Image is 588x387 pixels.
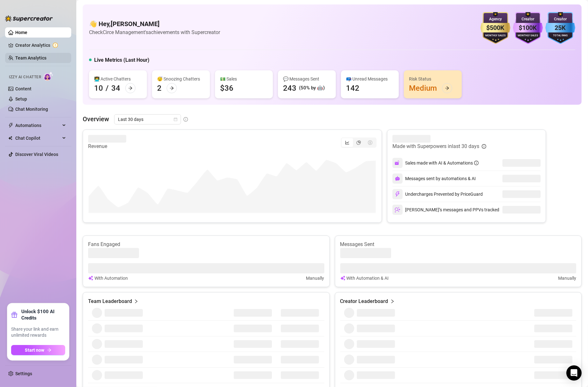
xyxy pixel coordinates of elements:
a: Setup [15,96,27,102]
div: 😴 Snoozing Chatters [157,75,205,82]
div: Creator [513,16,543,22]
span: thunderbolt [8,123,13,128]
article: Check Circe Management's achievements with Supercreator [89,28,220,36]
span: arrow-right [47,348,52,352]
span: arrow-right [445,86,449,90]
div: Sales made with AI & Automations [405,159,479,166]
img: svg%3e [395,160,400,166]
article: Made with Superpowers in last 30 days [392,143,479,150]
span: info-circle [474,161,479,165]
img: svg%3e [88,275,93,282]
a: Creator Analytics exclamation-circle [15,40,66,50]
h5: Live Metrics (Last Hour) [94,56,149,64]
img: svg%3e [395,176,400,181]
img: purple-badge-B9DA21FR.svg [513,12,543,44]
article: With Automation & AI [347,275,389,282]
div: $500K [481,23,510,33]
div: 25K [545,23,575,33]
img: AI Chatter [44,72,53,81]
div: Risk Status [409,75,457,82]
div: 💵 Sales [220,75,268,82]
img: svg%3e [395,191,400,197]
a: Team Analytics [15,55,46,60]
div: 📪 Unread Messages [346,75,394,82]
span: gift [11,312,17,318]
div: $100K [513,23,543,33]
button: Start nowarrow-right [11,345,65,355]
span: right [134,298,138,305]
article: Revenue [88,143,126,150]
span: right [390,298,395,305]
span: Izzy AI Chatter [9,74,41,80]
article: With Automation [94,275,128,282]
span: Automations [15,120,60,130]
span: arrow-right [169,86,174,90]
a: Chat Monitoring [15,107,48,112]
span: dollar-circle [368,140,372,145]
img: Chat Copilot [8,136,12,140]
span: Chat Copilot [15,133,60,143]
div: Agency [481,16,510,22]
article: Manually [306,275,324,282]
h4: 👋 Hey, [PERSON_NAME] [89,19,220,28]
img: logo-BBDzfeDw.svg [5,15,53,22]
div: Messages sent by automations & AI [392,173,476,184]
span: arrow-right [128,86,133,90]
div: segmented control [341,137,377,148]
a: Content [15,86,31,91]
div: 142 [346,83,359,93]
div: 👩‍💻 Active Chatters [94,75,142,82]
article: Manually [558,275,576,282]
span: Last 30 days [118,115,177,124]
img: svg%3e [340,275,345,282]
div: Undercharges Prevented by PriceGuard [392,189,483,199]
img: gold-badge-CigiZidd.svg [481,12,510,44]
div: 34 [111,83,120,93]
div: Total Fans [545,34,575,38]
div: 10 [94,83,103,93]
div: 243 [283,83,296,93]
article: Messages Sent [340,241,577,248]
img: svg%3e [395,207,400,213]
a: Home [15,30,27,35]
span: Share your link and earn unlimited rewards [11,326,65,339]
article: Fans Engaged [88,241,324,248]
span: info-circle [482,144,486,149]
div: 💬 Messages Sent [283,75,331,82]
article: Overview [83,114,109,124]
span: pie-chart [356,140,361,145]
div: Open Intercom Messenger [566,365,582,381]
a: Discover Viral Videos [15,152,58,157]
a: Settings [15,371,32,376]
span: info-circle [183,117,188,122]
article: Team Leaderboard [88,298,132,305]
span: line-chart [345,140,349,145]
div: Monthly Sales [513,34,543,38]
article: Creator Leaderboard [340,298,388,305]
span: calendar [174,117,177,121]
div: 2 [157,83,162,93]
img: blue-badge-DgoSNQY1.svg [545,12,575,44]
div: Monthly Sales [481,34,510,38]
span: Start now [25,348,45,353]
div: [PERSON_NAME]’s messages and PPVs tracked [392,205,499,215]
div: (50% by 🤖) [299,84,325,92]
strong: Unlock $100 AI Credits [21,308,65,321]
div: $36 [220,83,233,93]
div: Creator [545,16,575,22]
